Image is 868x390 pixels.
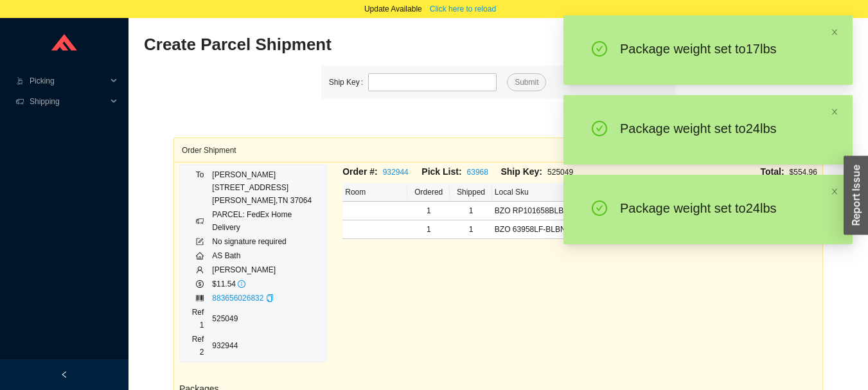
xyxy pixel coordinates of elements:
[383,168,409,177] a: 932944
[211,249,321,263] td: AS Bath
[342,183,407,202] th: Room
[342,166,377,177] span: Order #:
[592,41,607,59] span: check-circle
[212,294,263,303] a: 883656026832
[592,121,607,139] span: check-circle
[450,202,492,220] td: 1
[831,108,838,116] span: close
[492,183,590,202] th: Local Sku
[620,41,811,57] div: Package weight set to 17 lb s
[467,168,488,177] a: 63968
[831,188,838,195] span: close
[620,121,811,136] div: Package weight set to 24 lb s
[407,202,450,220] td: 1
[211,332,321,359] td: 932944
[450,220,492,239] td: 1
[182,138,815,162] div: Order Shipment
[592,200,607,218] span: check-circle
[329,73,368,91] label: Ship Key
[196,238,204,245] span: form
[196,280,204,288] span: dollar
[30,71,107,91] span: Picking
[185,332,211,359] td: Ref 2
[211,277,321,291] td: $11.54
[238,280,245,288] span: info-circle
[407,183,450,202] th: Ordered
[266,292,274,305] div: Copy
[507,73,546,91] button: Submit
[185,305,211,332] td: Ref 1
[185,168,211,208] td: To
[430,3,496,15] span: Click here to reload
[266,294,274,302] span: copy
[211,305,321,332] td: 525049
[60,371,68,378] span: left
[500,164,580,179] div: 525049
[492,202,590,220] td: BZO RP101658BLBNX
[421,166,461,177] span: Pick List:
[492,220,590,239] td: BZO 63958LF-BLBNX
[211,263,321,277] td: [PERSON_NAME]
[407,220,450,239] td: 1
[831,28,838,36] span: close
[30,91,107,112] span: Shipping
[196,294,204,302] span: barcode
[211,208,321,235] td: PARCEL: FedEx Home Delivery
[450,183,492,202] th: Shipped
[500,166,542,177] span: Ship Key:
[620,200,811,216] div: Package weight set to 24 lb s
[196,266,204,274] span: user
[196,252,204,260] span: home
[144,33,675,56] h2: Create Parcel Shipment
[212,168,321,207] div: [PERSON_NAME] [STREET_ADDRESS] [PERSON_NAME] , TN 37064
[211,235,321,249] td: No signature required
